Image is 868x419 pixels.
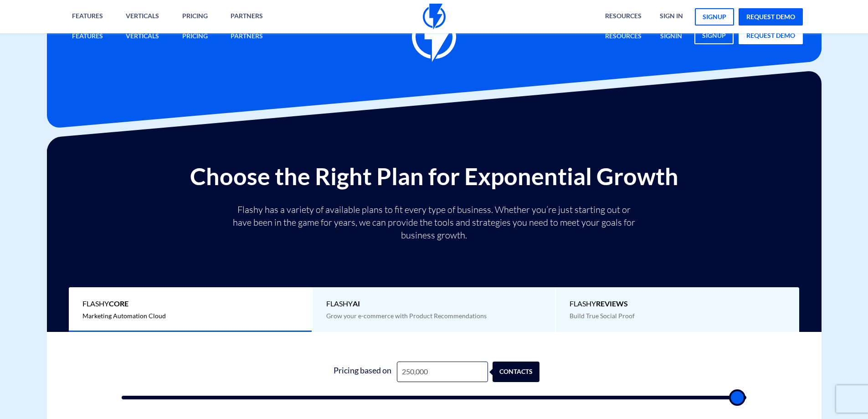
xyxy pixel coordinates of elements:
span: Flashy [326,299,542,309]
span: Flashy [82,299,298,309]
a: Resources [598,27,648,47]
a: request demo [739,27,803,44]
p: Flashy has a variety of available plans to fit every type of business. Whether you’re just starti... [229,203,639,242]
a: signup [694,27,734,44]
a: Verticals [119,27,166,47]
div: contacts [498,362,545,382]
b: Core [109,299,128,308]
a: signup [695,8,734,26]
a: signin [653,27,689,47]
h2: Choose the Right Plan for Exponential Growth [54,163,815,189]
b: REVIEWS [596,299,628,308]
span: Grow your e-commerce with Product Recommendations [326,312,487,320]
span: Build True Social Proof [570,312,635,320]
a: Pricing [175,27,215,47]
b: AI [353,299,360,308]
a: request demo [739,8,803,26]
span: Marketing Automation Cloud [82,312,166,320]
div: Pricing based on [329,362,397,382]
a: Features [65,27,110,47]
span: Flashy [570,299,786,309]
a: Partners [224,27,270,47]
